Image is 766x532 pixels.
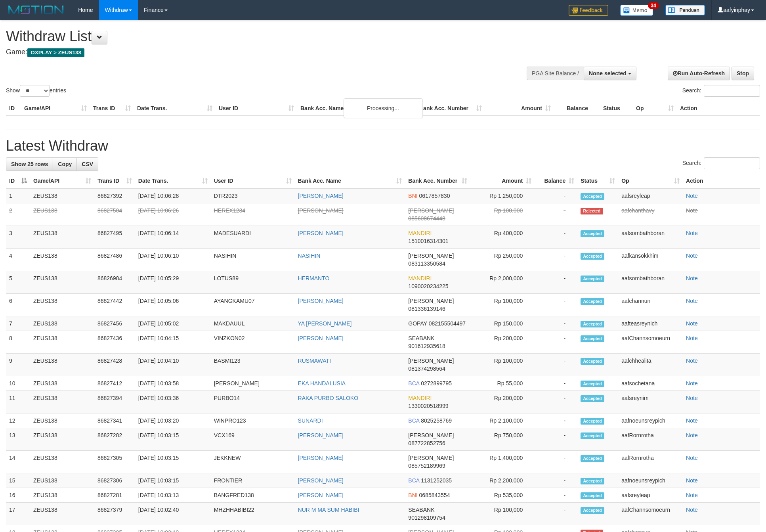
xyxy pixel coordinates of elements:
[618,174,683,188] th: Op: activate to sort column ascending
[686,395,698,401] a: Note
[135,294,211,316] td: [DATE] 10:05:06
[298,335,344,341] a: [PERSON_NAME]
[216,101,297,116] th: User ID
[27,48,84,57] span: OXPLAY > ZEUS138
[686,335,698,341] a: Note
[94,428,135,451] td: 86827282
[535,249,577,271] td: -
[94,316,135,331] td: 86827456
[408,253,454,259] span: [PERSON_NAME]
[76,157,98,171] a: CSV
[30,376,94,391] td: ZEUS138
[470,203,535,226] td: Rp 100,000
[419,492,450,498] span: Copy 0685843554 to clipboard
[90,101,134,116] th: Trans ID
[618,249,683,271] td: aafkansokkhim
[686,492,698,498] a: Note
[408,417,419,424] span: BCA
[94,174,135,188] th: Trans ID: activate to sort column ascending
[581,507,604,514] span: Accepted
[30,473,94,488] td: ZEUS138
[94,354,135,376] td: 86827428
[419,193,450,199] span: Copy 0617857830 to clipboard
[470,249,535,271] td: Rp 250,000
[344,98,423,118] div: Processing...
[94,451,135,473] td: 86827305
[30,488,94,503] td: ZEUS138
[686,432,698,438] a: Note
[535,203,577,226] td: -
[535,174,577,188] th: Balance: activate to sort column ascending
[470,188,535,203] td: Rp 1,250,000
[58,161,72,167] span: Copy
[30,294,94,316] td: ZEUS138
[6,391,30,413] td: 11
[535,354,577,376] td: -
[416,101,485,116] th: Bank Acc. Number
[535,331,577,354] td: -
[298,380,346,387] a: EKA HANDALUSIA
[581,381,604,387] span: Accepted
[82,161,93,167] span: CSV
[470,413,535,428] td: Rp 2,100,000
[408,507,434,513] span: SEABANK
[211,316,295,331] td: MAKDAUUL
[429,320,466,327] span: Copy 082155504497 to clipboard
[408,215,445,222] span: Copy 085608674448 to clipboard
[686,298,698,304] a: Note
[135,316,211,331] td: [DATE] 10:05:02
[527,67,584,80] div: PGA Site Balance /
[94,203,135,226] td: 86827504
[298,477,344,484] a: [PERSON_NAME]
[535,391,577,413] td: -
[470,451,535,473] td: Rp 1,400,000
[618,413,683,428] td: aafnoeunsreypich
[30,249,94,271] td: ZEUS138
[618,203,683,226] td: aafchanthavy
[6,85,66,97] label: Show entries
[470,226,535,249] td: Rp 400,000
[618,316,683,331] td: aafteasreynich
[298,395,359,401] a: RAKA PURBO SALOKO
[618,428,683,451] td: aafRornrotha
[94,488,135,503] td: 86827281
[94,391,135,413] td: 86827394
[6,294,30,316] td: 6
[581,358,604,365] span: Accepted
[298,207,344,214] a: [PERSON_NAME]
[470,488,535,503] td: Rp 535,000
[135,391,211,413] td: [DATE] 10:03:36
[6,316,30,331] td: 7
[6,174,30,188] th: ID: activate to sort column descending
[6,203,30,226] td: 2
[6,413,30,428] td: 12
[6,226,30,249] td: 3
[421,477,452,484] span: Copy 1131252035 to clipboard
[211,271,295,294] td: LOTUS89
[135,413,211,428] td: [DATE] 10:03:20
[21,101,90,116] th: Game/API
[298,455,344,461] a: [PERSON_NAME]
[30,316,94,331] td: ZEUS138
[30,203,94,226] td: ZEUS138
[30,428,94,451] td: ZEUS138
[421,417,452,424] span: Copy 8025258769 to clipboard
[6,473,30,488] td: 15
[6,331,30,354] td: 8
[30,391,94,413] td: ZEUS138
[94,188,135,203] td: 86827392
[535,428,577,451] td: -
[94,271,135,294] td: 86826984
[618,271,683,294] td: aafsombathboran
[686,358,698,364] a: Note
[94,249,135,271] td: 86827486
[211,413,295,428] td: WINPRO123
[618,473,683,488] td: aafnoeunsreypich
[135,174,211,188] th: Date Trans.: activate to sort column ascending
[421,380,452,387] span: Copy 0272899795 to clipboard
[30,174,94,188] th: Game/API: activate to sort column ascending
[470,391,535,413] td: Rp 200,000
[682,157,760,169] label: Search:
[686,320,698,327] a: Note
[135,354,211,376] td: [DATE] 10:04:10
